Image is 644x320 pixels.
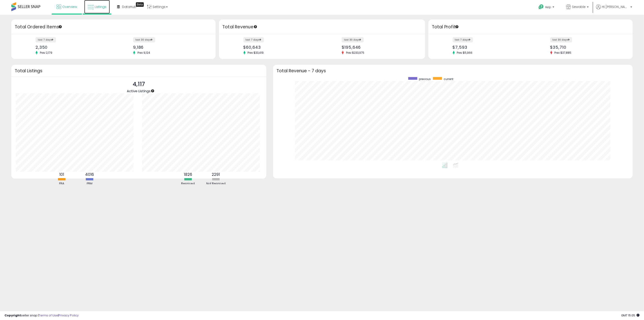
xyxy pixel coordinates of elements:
label: last 7 days [36,37,56,42]
b: 1826 [184,172,192,177]
a: Help [535,1,559,15]
span: previous [419,77,431,81]
h3: Total Profit [432,24,629,30]
div: Tooltip anchor [151,89,155,93]
b: 4016 [85,172,94,177]
b: 101 [59,172,64,177]
div: 9,186 [133,45,208,50]
div: Not Repriced [202,182,229,186]
label: last 30 days [342,37,364,42]
div: Repriced [174,182,202,186]
label: last 7 days [453,37,473,42]
span: Sewable [572,5,586,9]
div: FBA [48,182,75,186]
span: Prev: $37,885 [552,51,574,55]
label: last 30 days [550,37,572,42]
a: Hi [PERSON_NAME] [596,5,632,15]
div: Tooltip anchor [253,25,257,29]
span: Active Listings [127,89,151,93]
span: current [444,77,453,81]
b: 2291 [212,172,220,177]
div: $60,643 [243,45,319,50]
div: Tooltip anchor [58,25,62,29]
label: last 30 days [133,37,155,42]
div: 2,350 [36,45,110,50]
h3: Total Revenue - 7 days [276,69,629,73]
div: $195,646 [342,45,417,50]
div: Tooltip anchor [455,25,459,29]
div: Tooltip anchor [136,2,144,7]
span: Help [545,5,551,9]
div: $7,593 [453,45,527,50]
h3: Total Revenue [222,24,422,30]
span: Prev: $5,966 [455,51,475,55]
h3: Total Ordered Items [15,24,212,30]
div: FBM [76,182,103,186]
span: Prev: 9,124 [135,51,152,55]
label: last 7 days [243,37,264,42]
div: $35,710 [550,45,625,50]
span: Prev: 2,179 [38,51,55,55]
span: DataHub [122,5,136,9]
span: Listings [95,5,106,9]
h3: Total Listings [15,69,263,73]
span: Prev: $33,419 [245,51,266,55]
i: Get Help [538,4,544,10]
span: Overview [62,5,77,9]
span: Prev: $233,975 [344,51,367,55]
p: 4,117 [127,80,151,89]
span: Hi [PERSON_NAME] [602,5,629,9]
